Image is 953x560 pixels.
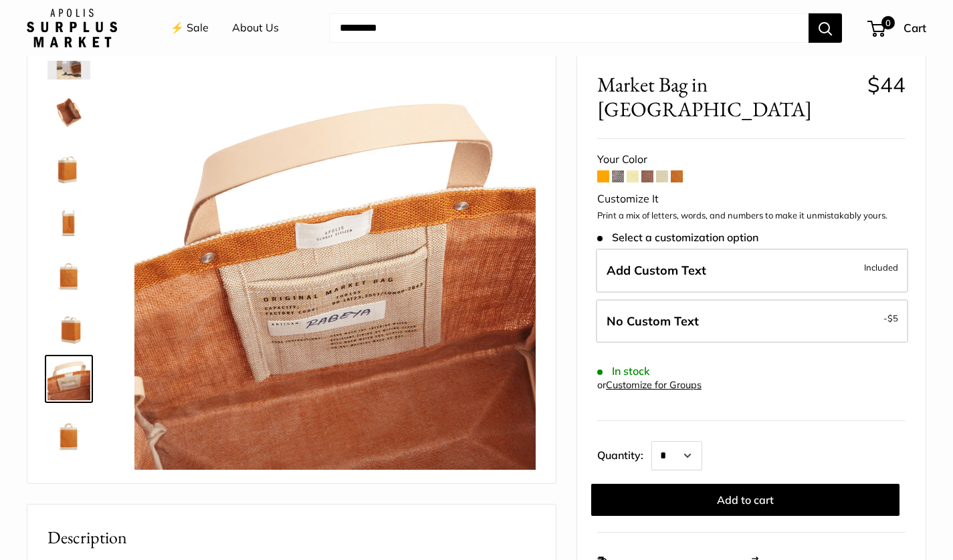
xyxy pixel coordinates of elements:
[47,358,90,400] img: Market Bag in Cognac
[597,209,906,223] p: Print a mix of letters, words, and numbers to make it unmistakably yours.
[809,13,842,43] button: Search
[597,72,857,122] span: Market Bag in [GEOGRAPHIC_DATA]
[606,379,702,391] a: Customize for Groups
[597,376,702,394] div: or
[45,408,93,456] a: Market Bag in Cognac
[869,17,926,39] a: 0 Cart
[596,299,908,343] label: Leave Blank
[47,144,90,186] img: Market Bag in Cognac
[45,194,93,243] a: Market Bag in Cognac
[867,72,906,98] span: $44
[887,313,898,323] span: $5
[883,310,898,326] span: -
[45,355,93,403] a: Market Bag in Cognac
[47,251,90,293] img: description_Seal of authenticity printed on the backside of every bag.
[171,18,209,38] a: ⚡️ Sale
[597,189,906,209] div: Customize It
[47,197,90,240] img: Market Bag in Cognac
[596,249,908,293] label: Add Custom Text
[47,411,90,454] img: Market Bag in Cognac
[47,525,536,551] h2: Description
[904,21,926,35] span: Cart
[591,484,899,516] button: Add to cart
[597,365,650,378] span: In stock
[607,313,699,329] span: No Custom Text
[27,9,117,47] img: Apolis: Surplus Market
[232,18,279,38] a: About Us
[597,150,906,170] div: Your Color
[597,231,758,244] span: Select a customization option
[864,259,898,275] span: Included
[47,90,90,133] img: Market Bag in Cognac
[45,248,93,296] a: description_Seal of authenticity printed on the backside of every bag.
[607,263,706,278] span: Add Custom Text
[45,141,93,189] a: Market Bag in Cognac
[881,16,895,29] span: 0
[47,304,90,347] img: Market Bag in Cognac
[597,437,651,470] label: Quantity:
[134,69,536,470] img: Market Bag in Cognac
[45,301,93,349] a: Market Bag in Cognac
[329,13,809,43] input: Search...
[45,88,93,136] a: Market Bag in Cognac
